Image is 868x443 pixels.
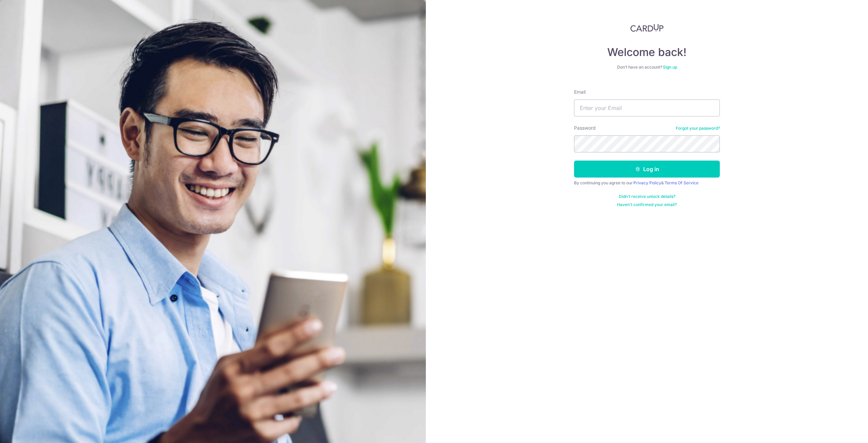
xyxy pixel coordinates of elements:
input: Enter your Email [574,99,720,116]
a: Didn't receive unlock details? [619,194,675,199]
a: Haven't confirmed your email? [617,202,677,207]
div: By continuing you agree to our & [574,180,720,186]
label: Password [574,125,596,131]
div: Don’t have an account? [574,64,720,70]
h4: Welcome back! [574,45,720,59]
a: Sign up [663,64,677,70]
img: CardUp Logo [630,24,664,32]
a: Privacy Policy [633,180,661,185]
a: Forgot your password? [676,126,720,131]
label: Email [574,89,586,95]
button: Log in [574,161,720,178]
a: Terms Of Service [665,180,698,185]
